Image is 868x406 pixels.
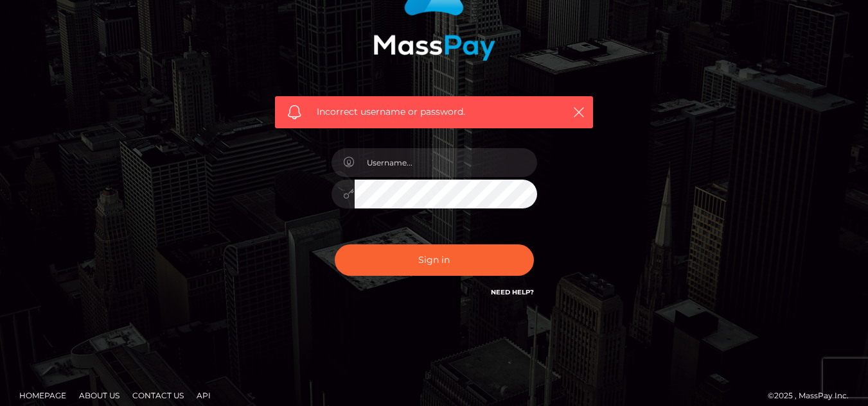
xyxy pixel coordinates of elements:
[191,385,216,405] a: API
[768,389,858,403] div: © 2025 , MassPay Inc.
[14,385,71,405] a: Homepage
[74,385,125,405] a: About Us
[127,385,189,405] a: Contact Us
[335,244,534,276] button: Sign in
[355,148,537,177] input: Username...
[317,105,551,119] span: Incorrect username or password.
[491,288,534,296] a: Need Help?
